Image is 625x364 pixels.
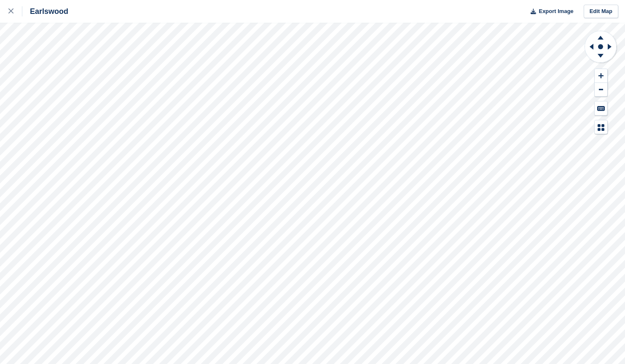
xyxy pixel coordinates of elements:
span: Export Image [539,7,573,16]
button: Zoom In [595,69,607,83]
button: Keyboard Shortcuts [595,101,607,115]
a: Edit Map [584,5,618,19]
button: Export Image [526,5,574,19]
div: Earlswood [22,6,68,16]
button: Map Legend [595,120,607,134]
button: Zoom Out [595,83,607,97]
